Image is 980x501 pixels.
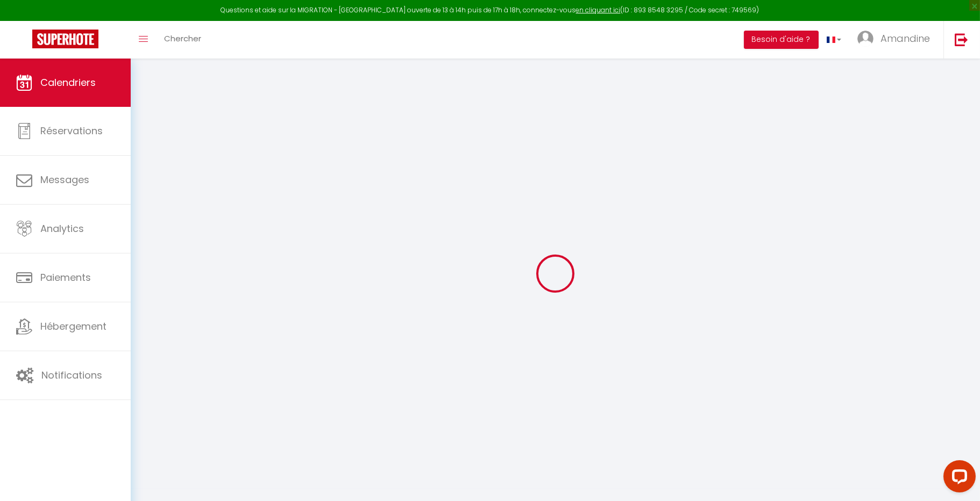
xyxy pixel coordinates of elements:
img: ... [857,31,874,47]
img: logout [955,33,968,46]
span: Calendriers [40,76,96,89]
span: Amandine [880,32,930,45]
img: Super Booking [32,30,98,48]
iframe: LiveChat chat widget [935,456,980,501]
span: Paiements [40,271,91,284]
span: Analytics [40,222,84,235]
a: Chercher [156,21,209,59]
a: ... Amandine [849,21,943,59]
a: en cliquant ici [576,5,621,14]
span: Réservations [40,124,103,137]
span: Hébergement [40,320,106,333]
button: Besoin d'aide ? [744,31,819,49]
span: Messages [40,173,89,186]
span: Notifications [41,368,102,382]
span: Chercher [164,33,201,44]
